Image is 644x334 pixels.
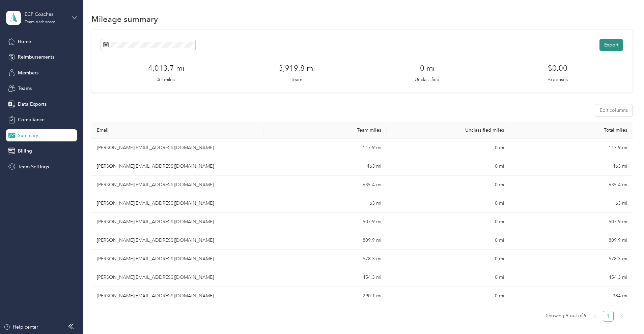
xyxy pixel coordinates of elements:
[4,324,38,331] button: Help center
[263,194,386,213] td: 63 mi
[263,231,386,250] td: 809.9 mi
[91,176,263,194] td: romina@ecpartners.org
[91,194,263,213] td: carrie@ecpartners.org
[387,213,509,231] td: 0 mi
[606,296,644,334] iframe: Everlance-gr Chat Button Frame
[387,287,509,305] td: 0 mi
[387,176,509,194] td: 0 mi
[18,132,38,139] span: Summary
[25,11,67,18] div: ECP Coaches
[291,76,302,83] p: Team
[509,231,632,250] td: 809.9 mi
[509,194,632,213] td: 63 mi
[595,104,633,116] button: Edit columns
[263,250,386,268] td: 578.3 mi
[263,139,386,157] td: 117.9 mi
[548,63,567,74] h3: $0.00
[509,250,632,268] td: 578.3 mi
[603,311,613,321] a: 1
[509,176,632,194] td: 635.4 mi
[263,122,386,139] th: Team miles
[509,157,632,176] td: 463 mi
[263,213,386,231] td: 507.9 mi
[599,39,623,51] button: Export
[18,163,49,170] span: Team Settings
[91,139,263,157] td: tara@ecpartners.org
[387,268,509,287] td: 0 mi
[593,314,597,319] span: left
[18,69,38,76] span: Members
[148,63,184,74] h3: 4,013.7 mi
[589,311,600,322] li: Previous Page
[91,287,263,305] td: olga@ecpartners.org
[18,54,54,61] span: Reimbursements
[387,231,509,250] td: 0 mi
[415,76,440,83] p: Unclassified
[509,213,632,231] td: 507.9 mi
[263,157,386,176] td: 463 mi
[548,76,568,83] p: Expenses
[546,311,587,321] span: Showing 9 out of 9
[420,63,435,74] h3: 0 mi
[387,250,509,268] td: 0 mi
[18,85,32,92] span: Teams
[387,157,509,176] td: 0 mi
[91,157,263,176] td: suzannah@ecpartners.org
[91,15,158,23] h1: Mileage summary
[157,76,175,83] p: All miles
[91,213,263,231] td: elizabeth@ecpartners.org
[387,194,509,213] td: 0 mi
[509,139,632,157] td: 117.9 mi
[509,268,632,287] td: 454.3 mi
[18,38,31,45] span: Home
[91,250,263,268] td: paola@ecpartners.org
[603,311,614,322] li: 1
[387,139,509,157] td: 0 mi
[18,147,32,155] span: Billing
[509,122,632,139] th: Total miles
[91,122,263,139] th: Email
[18,101,47,108] span: Data Exports
[387,122,509,139] th: Unclassified miles
[91,231,263,250] td: luz@ecpartners.org
[279,63,315,74] h3: 3,919.8 mi
[589,311,600,322] button: left
[91,268,263,287] td: katie@ecpartners.org
[18,116,45,123] span: Compliance
[263,176,386,194] td: 635.4 mi
[25,20,56,24] div: Team dashboard
[263,268,386,287] td: 454.3 mi
[509,287,632,305] td: 384 mi
[263,287,386,305] td: 290.1 mi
